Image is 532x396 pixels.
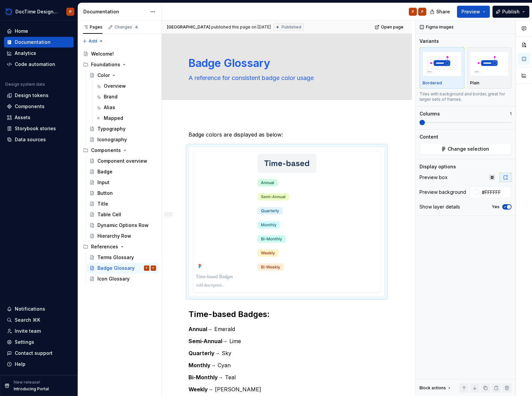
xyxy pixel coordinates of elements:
div: Typography [97,126,126,132]
p: → Sky [188,349,385,357]
a: Terms Glossary [87,252,159,263]
p: → Cyan [188,361,385,369]
a: Brand [93,91,159,102]
div: Title [97,201,108,207]
a: Dynamic Options Row [87,220,159,231]
a: Badge [87,166,159,177]
button: Publish [492,6,529,18]
div: P [153,265,154,271]
p: → [PERSON_NAME] [188,385,385,393]
p: → Lime [188,337,385,345]
a: Typography [87,124,159,134]
div: Foundations [91,61,120,68]
a: Assets [4,112,74,123]
div: References [91,243,118,250]
div: Badge Glossary [97,265,135,271]
div: DocTime Design System [15,8,58,15]
a: Mapped [93,113,159,124]
a: Invite team [4,326,74,336]
label: Yes [492,204,500,210]
div: Component overview [97,158,147,164]
textarea: Badge Glossary [187,55,384,71]
div: Button [97,190,113,196]
div: Columns [420,110,440,117]
a: Analytics [4,48,74,59]
div: Alias [104,104,115,111]
div: Brand [104,93,118,100]
div: Notifications [15,306,45,312]
a: Storybook stories [4,123,74,134]
div: Overview [104,83,126,89]
button: placeholderPlain [467,47,512,89]
div: Page tree [80,49,159,284]
div: Table Cell [97,211,121,218]
div: Components [15,103,45,110]
div: Badge [97,168,112,175]
button: placeholderBordered [420,47,464,89]
div: Iconography [97,136,127,143]
img: 90418a54-4231-473e-b32d-b3dd03b28af1.png [5,8,13,16]
div: Settings [15,339,34,345]
div: Invite team [15,328,41,334]
div: Search ⌘K [15,317,40,323]
span: Open page [381,24,403,30]
div: Content [420,134,438,140]
div: Preview background [420,189,466,195]
div: Block actions [420,385,446,391]
div: Documentation [83,8,147,15]
a: Component overview [87,156,159,166]
button: Notifications [4,304,74,314]
div: P [146,265,147,271]
div: Help [15,361,25,368]
p: Badge colors are displayed as below: [188,131,385,139]
a: Hierarchy Row [87,231,159,241]
a: Components [4,101,74,112]
a: Open page [373,22,406,32]
div: Design system data [5,82,45,87]
div: Hierarchy Row [97,233,131,239]
div: Welcome! [91,51,114,57]
button: DocTime Design SystemP [1,4,76,19]
button: Add [80,36,105,46]
textarea: A reference for consistent badge color usage [187,73,384,83]
div: Data sources [15,136,46,143]
div: Display options [420,163,456,170]
p: 1 [510,111,512,116]
div: Input [97,179,109,186]
p: Bordered [423,80,442,86]
span: Publish [502,8,520,15]
div: Contact support [15,350,53,357]
strong: Bi-Monthly [188,374,218,381]
div: Assets [15,114,30,121]
a: Code automation [4,59,74,70]
p: Introducing Portal [14,386,49,392]
div: P [69,9,72,14]
div: P [412,9,414,14]
span: 4 [134,24,139,30]
span: Add [89,38,97,44]
div: Components [80,145,159,156]
button: Change selection [420,143,512,155]
div: Block actions [420,383,452,393]
input: Auto [479,186,512,198]
div: References [80,241,159,252]
a: Design tokens [4,90,74,101]
span: Preview [461,8,480,15]
div: Components [91,147,121,154]
a: Overview [93,81,159,91]
a: Color [87,70,159,81]
div: Foundations [80,59,159,70]
div: Show layer details [420,204,460,210]
strong: Quarterly [188,350,215,357]
button: Search ⌘K [4,315,74,325]
div: P [421,9,424,14]
a: Iconography [87,134,159,145]
div: Dynamic Options Row [97,222,149,229]
div: Terms Glossary [97,254,134,261]
span: [GEOGRAPHIC_DATA] [167,24,210,30]
div: Analytics [15,50,36,57]
a: Welcome! [80,49,159,59]
p: New release! [14,380,40,385]
div: Documentation [15,39,51,46]
img: placeholder [423,52,461,76]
